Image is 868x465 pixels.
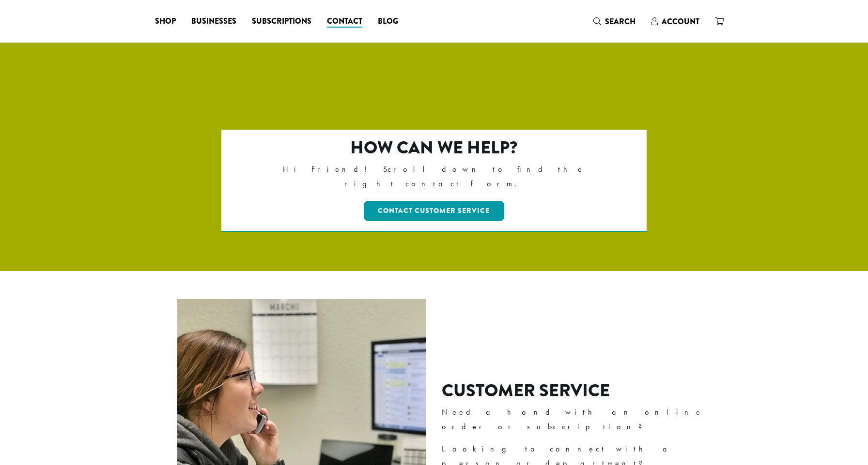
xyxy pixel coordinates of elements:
[605,16,635,27] span: Search
[147,14,184,29] a: Shop
[155,15,176,28] span: Shop
[263,137,605,158] h2: How can we help?
[643,14,707,30] a: Account
[184,14,244,29] a: Businesses
[244,14,319,29] a: Subscriptions
[252,15,311,28] span: Subscriptions
[586,14,643,30] a: Search
[327,15,362,28] span: Contact
[263,162,605,191] p: Hi Friend! Scroll down to find the right contact form.
[191,15,236,28] span: Businesses
[319,14,370,29] a: Contact
[378,15,398,28] span: Blog
[442,405,717,434] p: Need a hand with an online order or subscription?
[662,16,699,27] span: Account
[370,14,406,29] a: Blog
[364,201,505,221] a: Contact Customer Service
[442,380,717,401] h2: Customer Service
